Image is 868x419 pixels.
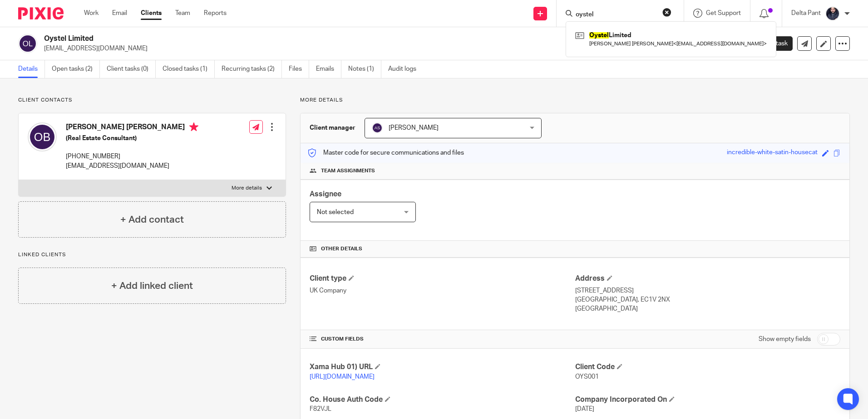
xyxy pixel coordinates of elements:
span: OYS001 [575,374,599,380]
p: [STREET_ADDRESS] [575,286,840,295]
div: incredible-white-satin-housecat [727,148,818,158]
a: Work [84,9,99,18]
img: dipesh-min.jpg [825,6,840,21]
p: Client contacts [18,97,286,104]
p: [EMAIL_ADDRESS][DOMAIN_NAME] [44,44,726,53]
p: More details [300,97,850,104]
h4: [PERSON_NAME] [PERSON_NAME] [66,122,198,134]
p: [GEOGRAPHIC_DATA] [575,304,840,313]
a: Clients [141,9,162,18]
i: Primary [189,122,198,132]
a: Reports [204,9,227,18]
a: Details [18,60,45,78]
p: [PHONE_NUMBER] [66,152,198,161]
h4: + Add contact [120,213,184,227]
p: Linked clients [18,251,286,258]
span: Get Support [706,10,741,16]
img: svg%3E [372,122,383,133]
h4: Xama Hub 01) URL [310,362,575,372]
img: svg%3E [28,122,57,151]
a: Files [289,60,309,78]
a: Open tasks (2) [52,60,100,78]
span: [DATE] [575,406,594,412]
a: Recurring tasks (2) [222,60,282,78]
a: Audit logs [388,60,423,78]
span: Not selected [317,209,354,215]
span: Other details [321,245,362,253]
span: Team assignments [321,167,375,175]
h4: Address [575,274,840,283]
p: Delta Pant [791,9,821,18]
a: Closed tasks (1) [163,60,215,78]
h4: Client type [310,274,575,283]
span: [PERSON_NAME] [389,125,439,131]
span: Assignee [310,190,341,198]
h4: CUSTOM FIELDS [310,336,575,343]
h4: Client Code [575,362,840,372]
p: [EMAIL_ADDRESS][DOMAIN_NAME] [66,161,198,171]
img: Pixie [18,7,64,19]
a: Team [175,9,190,18]
img: svg%3E [18,34,37,53]
h4: Co. House Auth Code [310,395,575,404]
a: Notes (1) [348,60,381,78]
label: Show empty fields [759,335,811,344]
input: Search [575,11,656,19]
p: [GEOGRAPHIC_DATA], EC1V 2NX [575,295,840,304]
p: Master code for secure communications and files [307,148,464,157]
h4: Company Incorporated On [575,395,840,404]
p: UK Company [310,286,575,295]
span: F82VJL [310,406,331,412]
h5: (Real Estate Consultant) [66,134,198,143]
h2: Oystel Limited [44,34,590,44]
a: Client tasks (0) [107,60,156,78]
button: Clear [662,8,671,17]
h4: + Add linked client [111,279,193,293]
a: [URL][DOMAIN_NAME] [310,374,375,380]
p: More details [232,185,262,192]
h3: Client manager [310,123,355,132]
a: Emails [316,60,341,78]
a: Email [112,9,127,18]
